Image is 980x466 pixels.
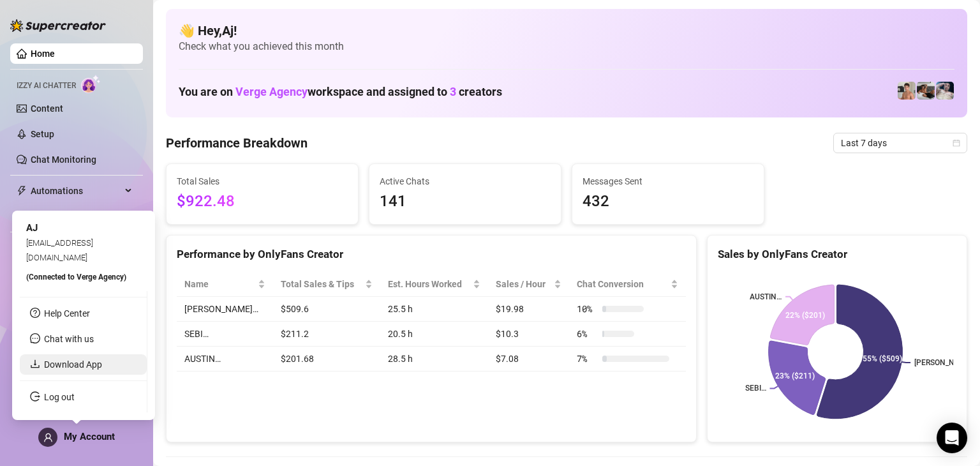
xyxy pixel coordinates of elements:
[936,82,954,100] img: SEBI
[64,431,115,442] span: My Account
[488,272,570,297] th: Sales / Hour
[273,272,380,297] th: Total Sales & Tips
[179,22,954,40] h4: 👋 Hey, Aj !
[577,302,597,316] span: 10 %
[17,80,76,92] span: Izzy AI Chatter
[273,322,380,347] td: $211.2
[273,297,380,322] td: $509.6
[26,222,38,234] span: AJ
[380,347,488,372] td: 28.5 h
[496,277,552,291] span: Sales / Hour
[488,322,570,347] td: $10.3
[184,277,255,291] span: Name
[577,327,597,341] span: 6 %
[718,246,956,263] div: Sales by OnlyFans Creator
[31,103,63,114] a: Content
[31,129,54,139] a: Setup
[745,384,766,393] text: SEBI…
[917,82,935,100] img: Logan Blake
[569,272,686,297] th: Chat Conversion
[577,277,668,291] span: Chat Conversion
[17,186,27,196] span: thunderbolt
[44,308,90,319] a: Help Center
[81,75,101,93] img: AI Chatter
[166,134,308,152] h4: Performance Breakdown
[177,297,273,322] td: [PERSON_NAME]…
[450,85,456,98] span: 3
[177,190,348,214] span: $922.48
[44,359,102,370] a: Download App
[388,277,470,291] div: Est. Hours Worked
[30,333,40,343] span: message
[31,206,121,227] span: Chat Copilot
[898,82,916,100] img: AUSTIN
[20,387,147,407] li: Log out
[953,139,960,147] span: calendar
[177,174,348,188] span: Total Sales
[177,246,686,263] div: Performance by OnlyFans Creator
[31,49,55,59] a: Home
[43,433,53,442] span: user
[44,392,75,402] a: Log out
[380,174,551,188] span: Active Chats
[31,181,121,201] span: Automations
[31,154,96,165] a: Chat Monitoring
[380,190,551,214] span: 141
[179,85,502,99] h1: You are on workspace and assigned to creators
[281,277,362,291] span: Total Sales & Tips
[235,85,308,98] span: Verge Agency
[937,423,967,453] div: Open Intercom Messenger
[583,174,754,188] span: Messages Sent
[44,334,94,344] span: Chat with us
[750,292,782,301] text: AUSTIN…
[177,322,273,347] td: SEBI…
[179,40,954,54] span: Check what you achieved this month
[273,347,380,372] td: $201.68
[26,238,93,262] span: [EMAIL_ADDRESS][DOMAIN_NAME]
[914,358,978,367] text: [PERSON_NAME]…
[488,297,570,322] td: $19.98
[488,347,570,372] td: $7.08
[841,133,960,153] span: Last 7 days
[177,347,273,372] td: AUSTIN…
[380,297,488,322] td: 25.5 h
[583,190,754,214] span: 432
[177,272,273,297] th: Name
[380,322,488,347] td: 20.5 h
[577,352,597,366] span: 7 %
[26,273,126,282] span: (Connected to Verge Agency )
[10,19,106,32] img: logo-BBDzfeDw.svg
